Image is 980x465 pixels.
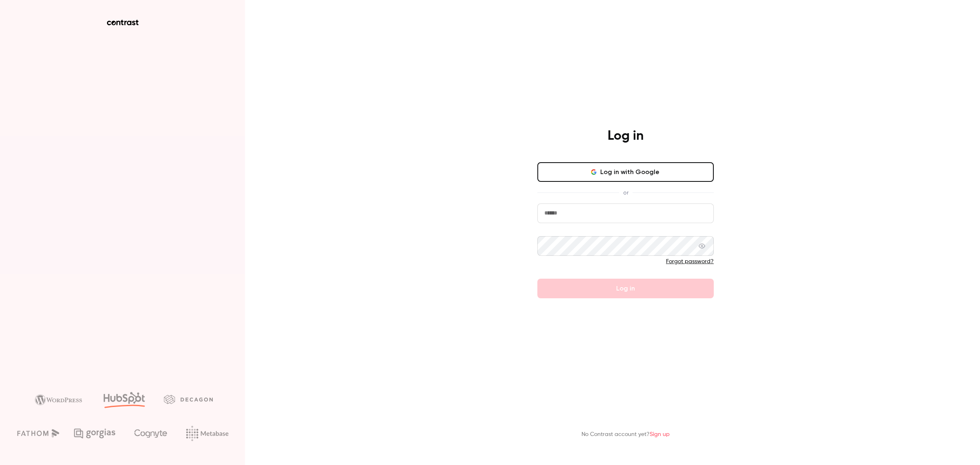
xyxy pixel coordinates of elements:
[581,430,670,439] p: No Contrast account yet?
[608,128,644,144] h4: Log in
[619,188,633,197] span: or
[666,259,714,264] a: Forgot password?
[650,431,670,437] a: Sign up
[537,162,714,182] button: Log in with Google
[164,395,213,404] img: decagon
